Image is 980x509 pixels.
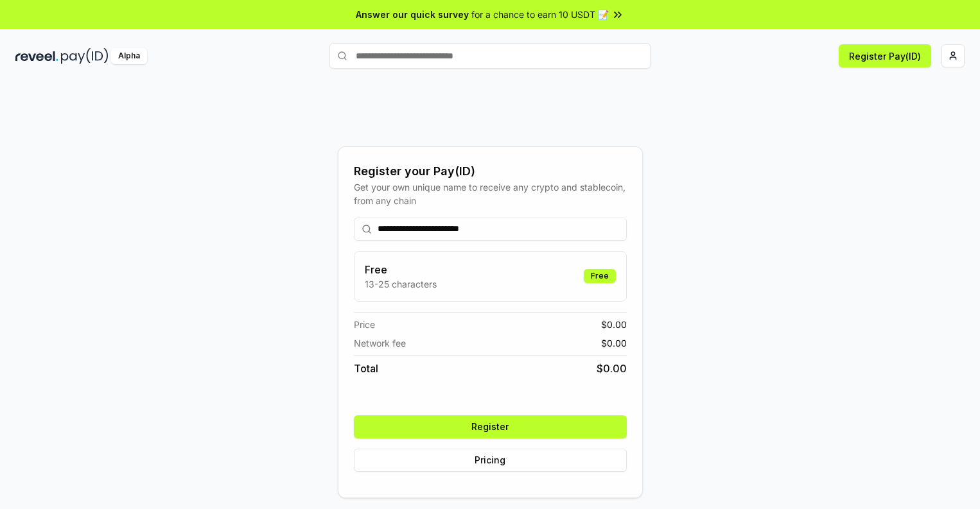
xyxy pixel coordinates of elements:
[356,8,469,21] span: Answer our quick survey
[839,44,931,67] button: Register Pay(ID)
[471,8,609,21] span: for a chance to earn 10 USDT 📝
[61,48,109,64] img: pay_id
[597,361,627,376] span: $ 0.00
[601,336,627,350] span: $ 0.00
[601,318,627,331] span: $ 0.00
[584,269,616,283] div: Free
[354,180,627,207] div: Get your own unique name to receive any crypto and stablecoin, from any chain
[354,449,627,472] button: Pricing
[354,361,378,376] span: Total
[354,336,406,350] span: Network fee
[365,277,437,291] p: 13-25 characters
[354,415,627,438] button: Register
[15,48,58,64] img: reveel_dark
[354,318,375,331] span: Price
[365,262,437,277] h3: Free
[354,162,627,180] div: Register your Pay(ID)
[111,48,147,64] div: Alpha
